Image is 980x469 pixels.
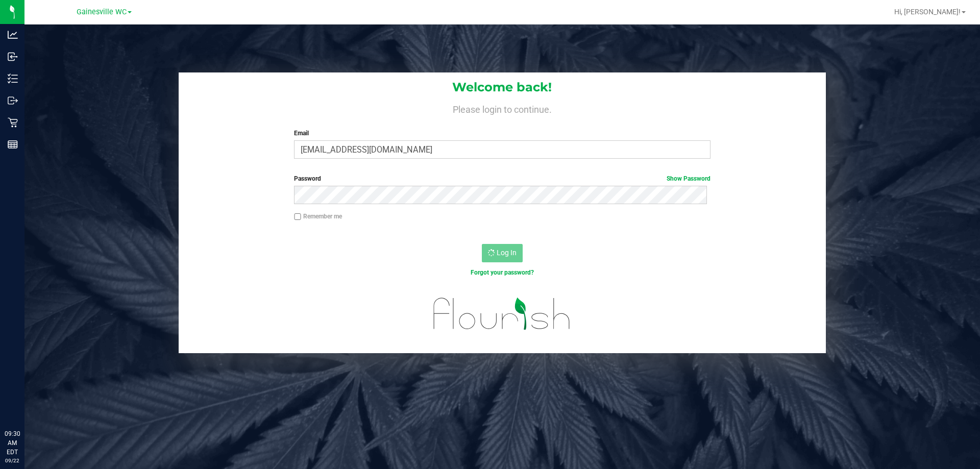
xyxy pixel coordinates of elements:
[179,81,826,94] h1: Welcome back!
[179,102,826,114] h4: Please login to continue.
[894,8,961,16] span: Hi, [PERSON_NAME]!
[5,429,20,457] p: 09:30 AM EDT
[497,249,517,257] span: Log In
[294,213,301,220] input: Remember me
[8,52,18,62] inline-svg: Inbound
[8,73,18,84] inline-svg: Inventory
[77,8,127,16] span: Gainesville WC
[421,288,583,340] img: flourish_logo.svg
[667,175,710,182] a: Show Password
[8,30,18,40] inline-svg: Analytics
[8,95,18,106] inline-svg: Outbound
[294,175,321,182] span: Password
[8,139,18,150] inline-svg: Reports
[5,457,20,464] p: 09/22
[471,269,534,276] a: Forgot your password?
[294,129,710,138] label: Email
[482,244,523,262] button: Log In
[8,117,18,128] inline-svg: Retail
[294,212,342,221] label: Remember me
